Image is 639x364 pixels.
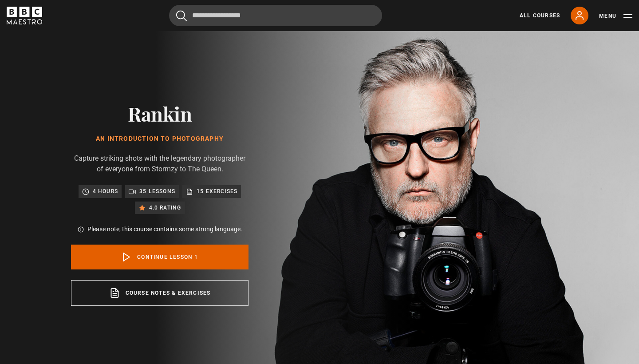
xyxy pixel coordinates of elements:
button: Submit the search query [176,10,187,21]
svg: BBC Maestro [7,7,42,24]
h1: An Introduction to Photography [71,135,248,142]
p: 4.0 rating [149,203,181,212]
a: All Courses [520,12,560,20]
p: Please note, this course contains some strong language. [87,225,242,234]
a: Course notes & exercises [71,280,248,306]
p: 15 exercises [197,187,237,196]
p: 35 lessons [139,187,175,196]
h2: Rankin [71,102,248,125]
p: 4 hours [93,187,118,196]
input: Search [169,5,382,26]
p: Capture striking shots with the legendary photographer of everyone from Stormzy to The Queen. [71,153,248,174]
a: Continue lesson 1 [71,245,248,269]
button: Toggle navigation [599,12,632,20]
